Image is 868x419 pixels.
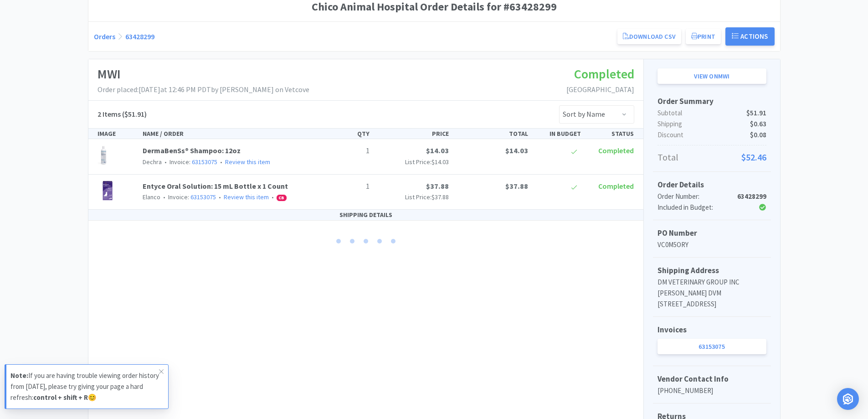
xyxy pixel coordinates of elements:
p: If you are having trouble viewing order history from [DATE], please try giving your page a hard r... [10,370,159,403]
span: $0.63 [750,119,766,129]
a: DermaBenSs® Shampoo: 12oz [143,146,241,155]
span: • [163,158,168,166]
div: IN BUDGET [532,129,585,139]
button: Actions [725,27,775,46]
strong: Note: [10,371,28,380]
span: 2 Items [98,109,121,119]
span: $14.03 [426,146,449,155]
div: Open Intercom Messenger [837,388,859,410]
h5: Shipping Address [657,264,766,277]
div: NAME / ORDER [139,129,320,139]
a: Entyce Oral Solution: 15 mL Bottle x 1 Count [143,181,288,191]
div: Order Number: [657,191,730,202]
a: 63428299 [125,32,154,41]
p: Shipping [657,119,766,129]
a: 63153075 [190,193,216,201]
h5: Order Details [657,179,766,191]
div: SHIPPING DETAILS [88,210,643,220]
div: STATUS [585,129,637,139]
p: List Price: [377,192,449,202]
a: Review this item [225,158,270,166]
span: • [219,158,224,166]
span: $52.46 [741,150,766,165]
span: Dechra [143,158,162,166]
p: Discount [657,129,766,140]
img: 9316afc6d08044a19f2616c5cb1f67e8_17973.png [98,145,110,165]
p: Total [657,150,766,165]
h5: PO Number [657,227,766,239]
span: $14.03 [431,158,449,166]
p: DM VETERINARY GROUP INC [PERSON_NAME] DVM [STREET_ADDRESS] [657,277,766,310]
span: CB [277,195,286,201]
span: Elanco [143,193,160,201]
img: 667978152bc648b3b89b3d9a309d0b9c_209229.png [98,181,118,201]
strong: 63428299 [737,192,766,201]
span: Invoice: [162,158,217,166]
span: $37.88 [426,181,449,191]
h5: Order Summary [657,95,766,108]
div: QTY [320,129,373,139]
div: IMAGE [94,129,139,139]
p: Order placed: [DATE] at 12:46 PM PDT by [PERSON_NAME] on Vetcove [98,84,309,96]
a: 63153075 [657,339,766,354]
span: Completed [574,66,634,82]
a: View onMWI [657,68,766,84]
strong: control + shift + R [33,393,88,402]
span: • [162,193,167,201]
p: List Price: [377,157,449,167]
span: $14.03 [505,146,528,155]
span: • [217,193,222,201]
span: $51.91 [746,108,766,119]
span: $37.88 [431,193,449,201]
p: 1 [324,145,370,157]
h5: Invoices [657,324,766,336]
span: • [270,193,275,201]
a: Review this item [224,193,269,201]
p: VC0M5ORY [657,239,766,250]
span: Completed [598,181,634,191]
h5: Vendor Contact Info [657,373,766,385]
span: $37.88 [505,181,528,191]
span: Invoice: [160,193,216,201]
a: Download CSV [617,29,681,44]
h5: ($51.91) [98,109,147,120]
button: Print [686,29,721,44]
p: [GEOGRAPHIC_DATA] [566,84,634,96]
span: Completed [598,146,634,155]
a: 63153075 [192,158,217,166]
span: $0.08 [750,129,766,140]
div: PRICE [373,129,452,139]
p: 1 [324,181,370,192]
p: Subtotal [657,108,766,119]
a: Orders [94,32,115,41]
div: TOTAL [452,129,532,139]
div: Included in Budget: [657,202,730,213]
p: [PHONE_NUMBER] [657,385,766,396]
h1: MWI [98,64,309,84]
